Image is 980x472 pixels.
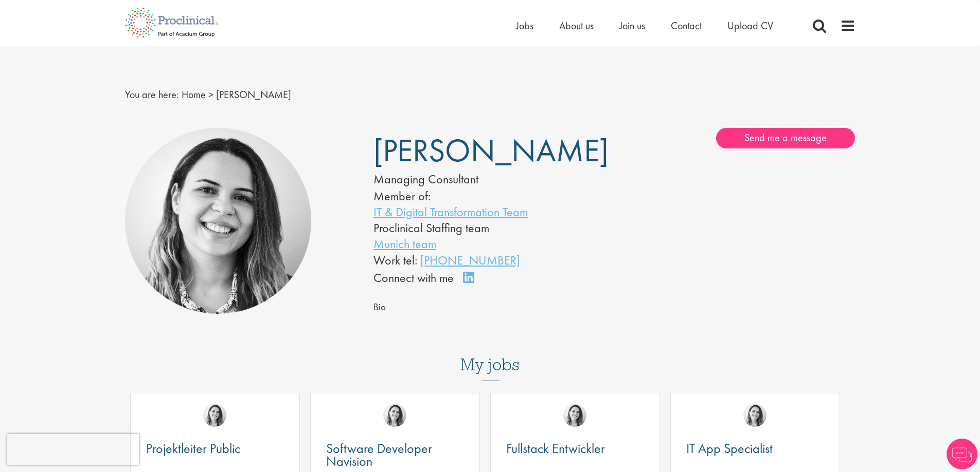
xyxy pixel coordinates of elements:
[326,440,432,470] span: Software Developer Navision
[516,19,533,32] a: Jobs
[373,236,436,252] a: Munich team
[619,19,645,32] a: Join us
[506,440,605,457] span: Fullstack Entwickler
[146,442,284,455] a: Projektleiter Public
[727,19,773,32] a: Upload CV
[373,252,417,268] span: Work tel:
[506,442,644,455] a: Fullstack Entwickler
[373,220,583,236] li: Proclinical Staffing team
[383,404,406,427] img: Nur Ergiydiren
[326,442,464,468] a: Software Developer Navision
[182,88,206,101] a: breadcrumb link
[420,252,520,268] a: [PHONE_NUMBER]
[7,434,139,465] iframe: reCAPTCHA
[686,440,773,457] span: IT App Specialist
[146,440,240,457] span: Projektleiter Public
[125,356,856,373] h3: My jobs
[203,404,226,427] img: Nur Ergiydiren
[373,188,431,204] label: Member of:
[125,88,179,101] span: You are here:
[373,130,609,171] span: [PERSON_NAME]
[563,404,586,427] img: Nur Ergiydiren
[216,88,291,101] span: [PERSON_NAME]
[671,19,702,32] a: Contact
[716,128,855,148] a: Send me a message
[373,301,386,313] span: Bio
[559,19,594,32] a: About us
[373,204,528,220] a: IT & Digital Transformation Team
[947,439,977,469] img: Chatbot
[373,171,583,188] div: Managing Consultant
[686,442,824,455] a: IT App Specialist
[125,128,312,314] img: Nur Ergiydiren
[208,88,213,101] span: >
[743,404,767,427] img: Nur Ergiydiren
